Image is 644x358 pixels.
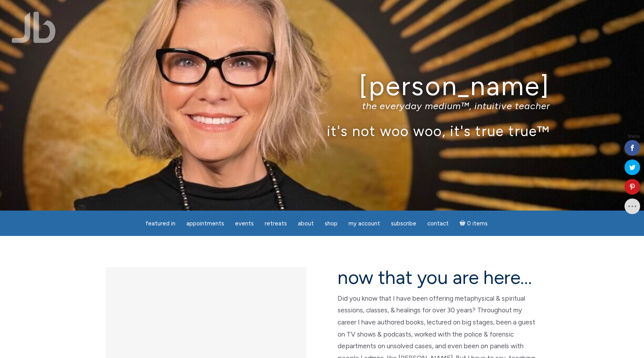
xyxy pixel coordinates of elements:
a: Contact [423,216,453,231]
span: Subscribe [391,220,416,227]
span: About [298,220,314,227]
span: Events [235,220,254,227]
span: Appointments [186,220,224,227]
a: Appointments [182,216,229,231]
p: it's not woo woo, it's true true™ [94,122,550,139]
a: Events [230,216,258,231]
a: Cart0 items [455,215,492,231]
span: Retreats [265,220,287,227]
i: Cart [460,220,467,227]
span: My Account [349,220,380,227]
span: Shares [628,135,640,138]
a: Subscribe [386,216,421,231]
span: 0 items [467,221,488,227]
a: About [293,216,318,231]
p: the everyday medium™, intuitive teacher [94,100,550,112]
a: My Account [344,216,385,231]
a: featured in [141,216,180,231]
span: featured in [145,220,175,227]
img: Jamie Butler. The Everyday Medium [12,12,56,43]
span: Contact [427,220,449,227]
h1: [PERSON_NAME] [94,71,550,101]
span: Shop [325,220,338,227]
h2: now that you are here… [338,267,538,288]
a: Retreats [260,216,292,231]
a: Shop [320,216,342,231]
